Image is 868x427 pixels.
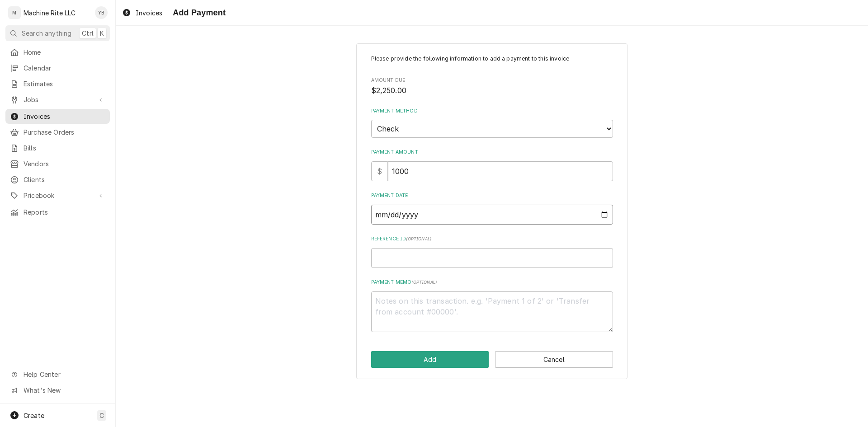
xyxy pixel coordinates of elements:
[118,5,166,20] a: Invoices
[371,86,406,95] span: $2,250.00
[5,172,110,187] a: Clients
[5,45,110,60] a: Home
[371,77,613,96] div: Amount Due
[24,159,105,169] span: Vendors
[8,6,21,19] div: M
[5,141,110,155] a: Bills
[24,143,105,153] span: Bills
[371,85,613,96] span: Amount Due
[24,370,104,379] span: Help Center
[371,279,613,332] div: Payment Memo
[356,43,627,380] div: Invoice Payment Create/Update
[371,351,489,368] button: Add
[371,192,613,224] div: Payment Date
[82,28,94,38] span: Ctrl
[371,55,613,332] div: Invoice Payment Create/Update Form
[371,55,613,63] p: Please provide the following information to add a payment to this invoice
[5,383,110,398] a: Go to What's New
[371,235,613,243] label: Reference ID
[371,161,388,181] div: $
[5,125,110,140] a: Purchase Orders
[24,112,105,121] span: Invoices
[5,92,110,107] a: Go to Jobs
[371,192,613,199] label: Payment Date
[5,188,110,203] a: Go to Pricebook
[5,367,110,382] a: Go to Help Center
[371,235,613,267] div: Reference ID
[24,95,92,104] span: Jobs
[22,28,71,38] span: Search anything
[371,149,613,156] label: Payment Amount
[371,149,613,181] div: Payment Amount
[371,108,613,138] div: Payment Method
[5,76,110,91] a: Estimates
[24,63,105,73] span: Calendar
[136,8,162,18] span: Invoices
[5,25,110,41] button: Search anythingCtrlK
[24,79,105,89] span: Estimates
[5,156,110,171] a: Vendors
[24,191,92,200] span: Pricebook
[170,7,226,19] span: Add Payment
[5,61,110,75] a: Calendar
[24,385,104,395] span: What's New
[406,236,431,241] span: ( optional )
[371,205,613,225] input: yyyy-mm-dd
[24,127,105,137] span: Purchase Orders
[99,411,104,420] span: C
[24,412,44,419] span: Create
[24,47,105,57] span: Home
[95,6,108,19] div: YB
[371,108,613,115] label: Payment Method
[371,351,613,368] div: Button Group Row
[24,8,76,18] div: Machine Rite LLC
[411,280,437,285] span: ( optional )
[371,279,613,286] label: Payment Memo
[95,6,108,19] div: Yumy Breuer's Avatar
[5,205,110,220] a: Reports
[24,175,105,184] span: Clients
[371,77,613,84] span: Amount Due
[5,109,110,124] a: Invoices
[100,28,104,38] span: K
[371,351,613,368] div: Button Group
[495,351,613,368] button: Cancel
[24,207,105,217] span: Reports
